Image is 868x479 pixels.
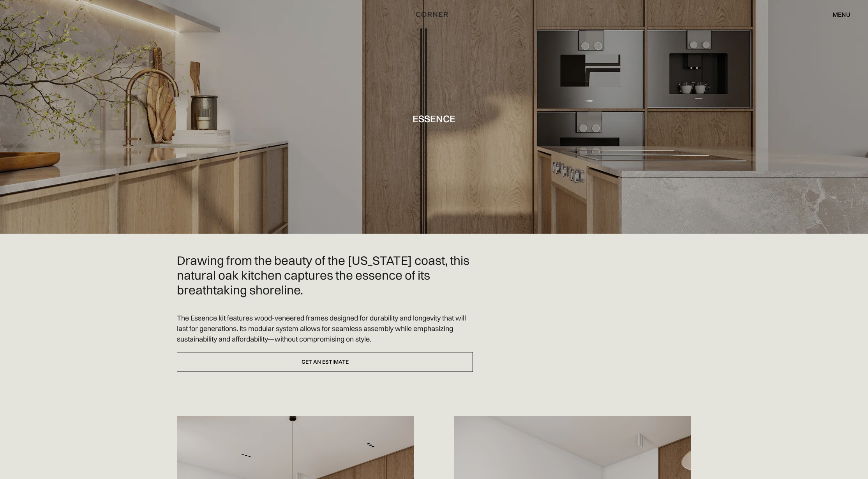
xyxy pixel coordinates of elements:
[177,253,473,297] h2: Drawing from the beauty of the [US_STATE] coast, this natural oak kitchen captures the essence of...
[825,8,850,21] div: menu
[398,9,470,19] a: home
[413,113,455,124] h1: Essence
[833,11,850,18] div: menu
[177,352,473,372] a: Get an estimate
[177,313,473,344] p: The Essence kit features wood-veneered frames designed for durability and longevity that will las...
